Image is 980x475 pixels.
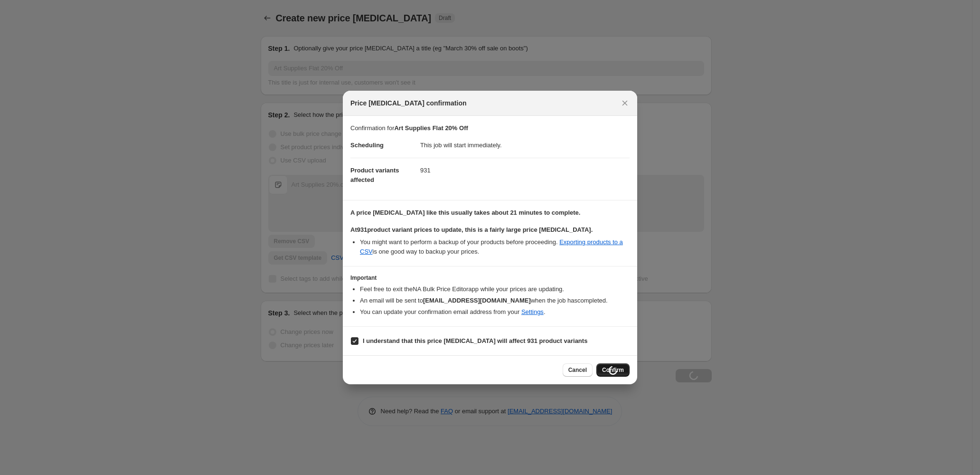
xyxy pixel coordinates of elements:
b: At 931 product variant prices to update, this is a fairly large price [MEDICAL_DATA]. [350,226,593,233]
button: Close [618,96,631,110]
span: Product variants affected [350,167,399,183]
li: Feel free to exit the NA Bulk Price Editor app while your prices are updating. [360,285,630,294]
li: You can update your confirmation email address from your . [360,307,630,317]
li: You might want to perform a backup of your products before proceeding. is one good way to backup ... [360,237,630,256]
h3: Important [350,274,630,282]
dd: This job will start immediately. [420,133,630,158]
b: Art Supplies Flat 20% Off [394,124,468,132]
dd: 931 [420,158,630,183]
b: [EMAIL_ADDRESS][DOMAIN_NAME] [423,297,531,304]
button: Cancel [563,363,593,377]
span: Cancel [568,366,587,374]
b: I understand that this price [MEDICAL_DATA] will affect 931 product variants [363,337,587,344]
span: Price [MEDICAL_DATA] confirmation [350,98,467,108]
p: Confirmation for [350,123,630,133]
span: Scheduling [350,142,384,149]
b: A price [MEDICAL_DATA] like this usually takes about 21 minutes to complete. [350,209,580,216]
a: Exporting products to a CSV [360,238,623,255]
li: An email will be sent to when the job has completed . [360,296,630,305]
a: Settings [521,308,544,315]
